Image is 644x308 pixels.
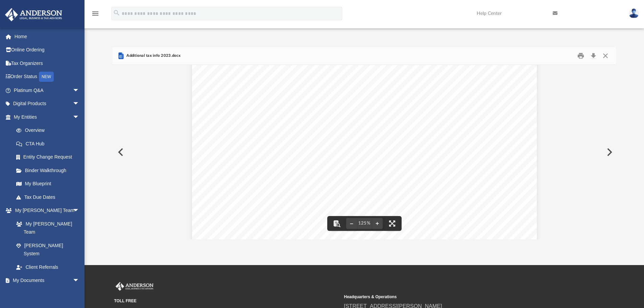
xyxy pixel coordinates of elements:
span: Real Estate Taxes [233,116,275,122]
button: Previous File [113,143,127,162]
a: My [PERSON_NAME] Teamarrow_drop_down [5,204,86,217]
img: User Pic [629,8,639,18]
span: arrow_drop_down [73,204,86,218]
div: Preview [113,47,616,239]
a: Overview [9,124,90,137]
span: Insurance [233,128,257,134]
span: Area used: 10 x 12 sq feet [233,90,297,96]
a: Tax Due Dates [9,190,90,204]
span: Cell Phone bill (Forgot to include with Turo expenses) [233,204,366,210]
span: Electricity [253,153,278,160]
img: Anderson Advisors Platinum Portal [3,8,64,21]
span: $1102 [265,166,281,172]
img: Anderson Advisors Platinum Portal [114,282,155,291]
a: Home [5,30,90,43]
span: Total Area of the home: 1815 sq feet [233,77,324,84]
a: Digital Productsarrow_drop_down [5,97,90,111]
small: Headquarters & Operations [344,294,569,300]
span: $2702 [280,153,296,160]
span: Additional tax info 2023.docx [125,53,181,59]
span: arrow_drop_down [73,84,86,97]
a: My Blueprint [9,177,86,191]
span: $971 [367,204,380,210]
i: search [113,9,120,17]
span: Gas [253,166,262,172]
i: menu [91,9,99,18]
div: File preview [113,65,616,239]
small: TOLL FREE [114,298,339,304]
button: Close [599,51,612,61]
span: Mortgage Interest [233,103,278,109]
div: Document Viewer [113,65,616,239]
a: Entity Change Request [9,150,90,164]
button: Print [574,51,588,61]
a: My Documentsarrow_drop_down [5,274,86,287]
a: Binder Walkthrough [9,164,90,177]
span: $1303 [269,179,285,185]
span: Actual bill $4848 yr [386,204,434,210]
a: My Entitiesarrow_drop_down [5,110,90,124]
span: arrow_drop_down [73,110,86,124]
a: Platinum Q&Aarrow_drop_down [5,84,90,97]
button: Next File [601,143,616,162]
button: Download [587,51,599,61]
a: menu [91,13,99,18]
a: [PERSON_NAME] System [9,239,86,260]
span: $1310 [260,128,276,134]
button: Zoom in [372,216,383,231]
a: Online Ordering [5,43,90,57]
span: $947 [280,116,293,122]
button: Toggle findbar [329,216,344,231]
button: Zoom out [346,216,357,231]
div: NEW [39,72,54,82]
span: arrow_drop_down [73,274,86,288]
span: Utilities [233,141,252,147]
a: CTA Hub [9,137,90,150]
button: Enter fullscreen [385,216,400,231]
div: Current zoom level [357,221,372,226]
span: $6536 [282,103,298,109]
a: Tax Organizers [5,56,90,70]
a: My [PERSON_NAME] Team [9,217,83,239]
a: Order StatusNEW [5,70,90,84]
span: – [381,204,385,210]
span: Water [253,179,268,185]
a: Client Referrals [9,260,86,274]
span: arrow_drop_down [73,97,86,111]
